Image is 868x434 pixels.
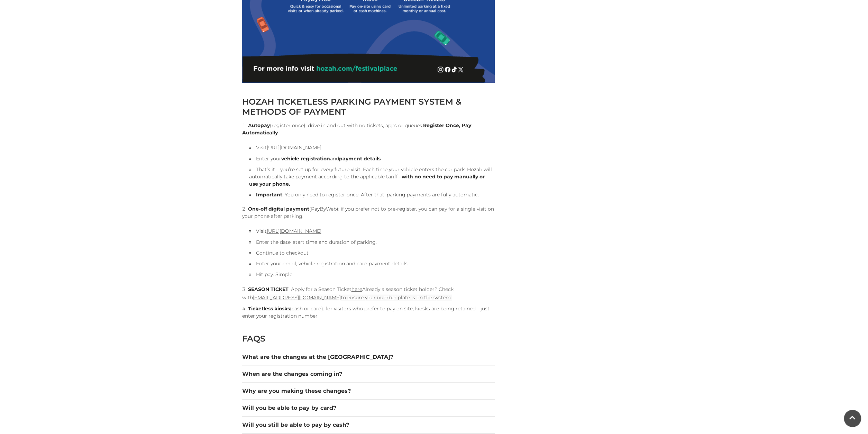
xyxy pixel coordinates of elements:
button: What are the changes at the [GEOGRAPHIC_DATA]? [242,353,495,361]
button: Will you be able to pay by card? [242,404,495,412]
li: : You only need to register once. After that, parking payments are fully automatic. [249,191,495,198]
strong: Register Once, Pay Automatically [242,122,471,136]
button: Why are you making these changes? [242,387,495,395]
h2: HOZAH TICKETLESS PARKING PAYMENT SYSTEM & METHODS OF PAYMENT [242,97,495,117]
strong: Important [256,192,282,198]
li: (PayByWeb): if you prefer not to pre-register, you can pay for a single visit on your phone after... [242,205,495,278]
li: (cash or card): for visitors who prefer to pay on site, kiosks are being retained—just enter your... [242,305,495,320]
li: Visit [249,143,495,152]
a: here [351,286,362,292]
li: Continue to checkout. [249,249,495,257]
h2: FAQS [242,334,495,344]
span: to ensure your number plate is on the system. [341,294,452,301]
strong: payment details [339,156,381,162]
strong: vehicle registration [281,156,330,162]
a: [EMAIL_ADDRESS][DOMAIN_NAME] [253,294,341,301]
button: Will you still be able to pay by cash? [242,421,495,429]
strong: One-off digital payment [248,206,309,212]
a: [URL][DOMAIN_NAME] [267,228,321,234]
li: Hit pay. Simple. [249,271,495,278]
strong: Autopay [248,122,270,129]
strong: SEASON TICKET [248,286,289,292]
li: Enter the date, start time and duration of parking. [249,239,495,246]
li: That’s it – you’re set up for every future visit. Each time your vehicle enters the car park, Hoz... [249,166,495,188]
li: : Apply for a Season Ticket Already a season ticket holder? Check with [242,285,495,302]
a: [URL][DOMAIN_NAME] [267,144,321,151]
li: (register once): drive in and out with no tickets, apps or queues. [242,122,495,198]
strong: Ticketless kiosks [248,305,290,312]
li: Visit [249,227,495,235]
button: When are the changes coming in? [242,370,495,378]
li: Enter your and [249,155,495,162]
li: Enter your email, vehicle registration and card payment details. [249,260,495,267]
